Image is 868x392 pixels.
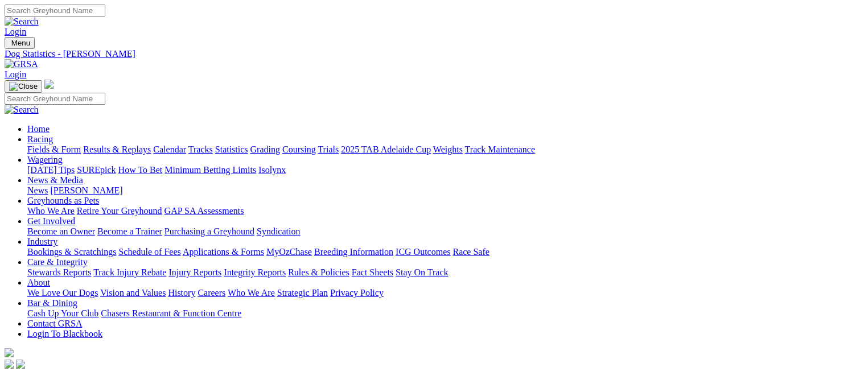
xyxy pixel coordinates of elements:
[27,165,863,175] div: Wagering
[5,16,39,27] img: Search
[77,165,116,175] a: SUREpick
[5,5,105,16] input: Search
[164,226,254,236] a: Purchasing a Greyhound
[183,247,264,257] a: Applications & Forms
[27,288,863,298] div: About
[27,267,863,278] div: Care & Integrity
[93,267,166,277] a: Track Injury Rebate
[396,247,450,257] a: ICG Outcomes
[27,185,48,195] a: News
[83,145,151,154] a: Results & Replays
[465,145,535,154] a: Track Maintenance
[282,145,316,154] a: Coursing
[27,206,863,216] div: Greyhounds as Pets
[5,348,14,357] img: logo-grsa-white.png
[5,59,38,69] img: GRSA
[168,267,221,277] a: Injury Reports
[452,247,489,257] a: Race Safe
[314,247,393,257] a: Breeding Information
[5,93,105,105] input: Search
[228,288,275,298] a: Who We Are
[341,145,431,154] a: 2025 TAB Adelaide Cup
[258,165,286,175] a: Isolynx
[396,267,448,277] a: Stay On Track
[27,329,102,339] a: Login To Blackbook
[44,80,54,89] img: logo-grsa-white.png
[27,226,863,237] div: Get Involved
[27,308,863,319] div: Bar & Dining
[27,267,91,277] a: Stewards Reports
[16,360,25,369] img: twitter.svg
[5,69,26,79] a: Login
[11,39,30,47] span: Menu
[27,165,75,175] a: [DATE] Tips
[153,145,186,154] a: Calendar
[27,288,98,298] a: We Love Our Dogs
[5,27,26,36] a: Login
[5,105,39,115] img: Search
[164,165,256,175] a: Minimum Betting Limits
[27,257,88,267] a: Care & Integrity
[118,165,163,175] a: How To Bet
[288,267,349,277] a: Rules & Policies
[215,145,248,154] a: Statistics
[198,288,225,298] a: Careers
[27,247,863,257] div: Industry
[5,37,35,49] button: Toggle navigation
[100,288,166,298] a: Vision and Values
[164,206,244,216] a: GAP SA Assessments
[188,145,213,154] a: Tracks
[27,237,57,246] a: Industry
[168,288,195,298] a: History
[9,82,38,91] img: Close
[27,216,75,226] a: Get Involved
[50,185,122,195] a: [PERSON_NAME]
[27,247,116,257] a: Bookings & Scratchings
[27,145,81,154] a: Fields & Form
[27,155,63,164] a: Wagering
[27,278,50,287] a: About
[27,298,77,308] a: Bar & Dining
[433,145,463,154] a: Weights
[27,175,83,185] a: News & Media
[27,145,863,155] div: Racing
[118,247,180,257] a: Schedule of Fees
[97,226,162,236] a: Become a Trainer
[5,360,14,369] img: facebook.svg
[352,267,393,277] a: Fact Sheets
[101,308,241,318] a: Chasers Restaurant & Function Centre
[266,247,312,257] a: MyOzChase
[27,206,75,216] a: Who We Are
[224,267,286,277] a: Integrity Reports
[27,185,863,196] div: News & Media
[257,226,300,236] a: Syndication
[27,134,53,144] a: Racing
[250,145,280,154] a: Grading
[27,308,98,318] a: Cash Up Your Club
[330,288,384,298] a: Privacy Policy
[5,49,863,59] a: Dog Statistics - [PERSON_NAME]
[5,80,42,93] button: Toggle navigation
[27,319,82,328] a: Contact GRSA
[27,226,95,236] a: Become an Owner
[27,124,50,134] a: Home
[318,145,339,154] a: Trials
[277,288,328,298] a: Strategic Plan
[27,196,99,205] a: Greyhounds as Pets
[77,206,162,216] a: Retire Your Greyhound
